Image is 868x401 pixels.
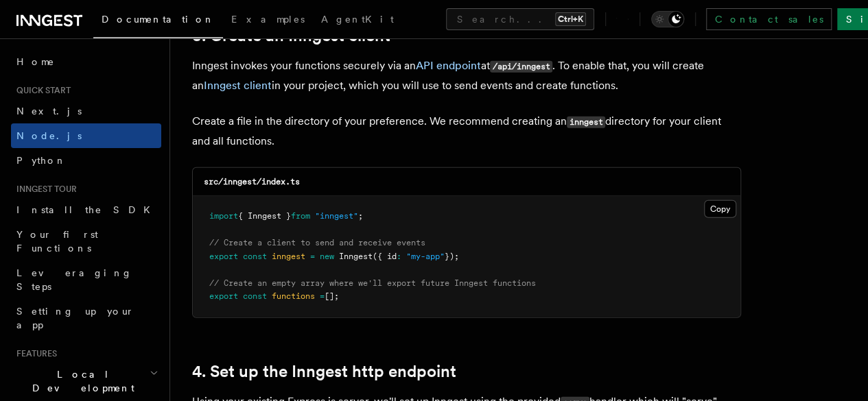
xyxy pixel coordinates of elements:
span: new [320,252,334,261]
a: Home [11,49,161,74]
a: Setting up your app [11,299,161,337]
p: Inngest invokes your functions securely via an at . To enable that, you will create an in your pr... [192,56,741,95]
span: = [320,291,325,301]
span: Home [16,55,55,69]
span: }); [445,252,459,261]
span: "my-app" [406,252,445,261]
a: Python [11,148,161,173]
a: Next.js [11,99,161,123]
span: Leveraging Steps [16,267,132,292]
button: Copy [704,200,736,218]
span: inngest [272,252,305,261]
span: const [243,252,267,261]
a: AgentKit [313,4,402,37]
a: Install the SDK [11,197,161,222]
a: Examples [223,4,313,37]
span: export [209,252,238,261]
span: = [310,252,315,261]
span: Node.js [16,130,82,141]
span: Examples [231,14,305,25]
span: Setting up your app [16,306,134,330]
a: Leveraging Steps [11,260,161,299]
span: AgentKit [321,14,394,25]
span: Inngest [339,252,373,261]
span: export [209,291,238,301]
span: Next.js [16,106,82,117]
span: []; [325,291,339,301]
span: Your first Functions [16,229,98,254]
span: Features [11,348,57,359]
span: "inngest" [315,211,358,221]
span: Quick start [11,85,71,96]
kbd: Ctrl+K [555,12,586,26]
span: from [291,211,310,221]
a: Node.js [11,123,161,148]
span: Local Development [11,367,150,395]
span: functions [272,291,315,301]
span: import [209,211,238,221]
code: src/inngest/index.ts [204,177,300,186]
span: ; [358,211,363,221]
span: ({ id [373,252,397,261]
a: Your first Functions [11,222,161,260]
code: inngest [567,117,605,128]
span: Python [16,155,67,166]
span: { Inngest } [238,211,291,221]
a: Contact sales [706,8,832,30]
span: Documentation [102,14,215,25]
span: Inngest tour [11,184,77,195]
span: // Create a client to send and receive events [209,238,425,247]
a: Documentation [93,4,223,38]
p: Create a file in the directory of your preference. We recommend creating an directory for your cl... [192,112,741,151]
button: Toggle dark mode [651,11,684,27]
button: Local Development [11,362,161,400]
span: // Create an empty array where we'll export future Inngest functions [209,278,536,288]
a: Inngest client [204,79,272,92]
span: : [397,252,401,261]
button: Search...Ctrl+K [446,8,594,30]
a: API endpoint [416,59,481,72]
span: const [243,291,267,301]
span: Install the SDK [16,204,159,215]
a: 4. Set up the Inngest http endpoint [192,362,456,381]
code: /api/inngest [490,61,552,73]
